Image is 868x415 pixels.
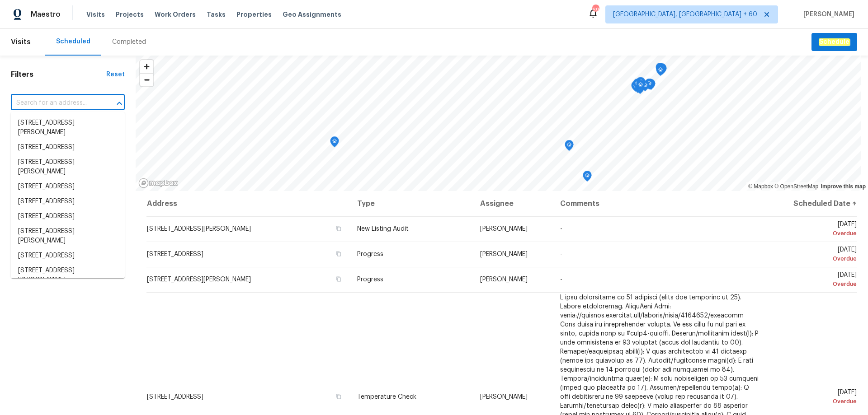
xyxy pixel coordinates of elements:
div: Map marker [656,63,665,77]
span: Visits [86,10,105,19]
span: Work Orders [155,10,196,19]
h1: Filters [11,70,106,79]
span: - [560,276,562,283]
button: Copy Address [335,392,343,401]
span: Projects [116,10,144,19]
span: [DATE] [773,247,857,263]
li: [STREET_ADDRESS][PERSON_NAME] [11,116,125,140]
div: Map marker [656,65,665,79]
th: Type [350,191,473,216]
div: Overdue [773,280,857,289]
span: [STREET_ADDRESS][PERSON_NAME] [147,276,251,283]
div: Map marker [637,77,646,91]
li: [STREET_ADDRESS] [11,248,125,263]
div: Map marker [645,79,654,93]
button: Schedule [811,33,857,51]
button: Copy Address [335,250,343,258]
div: Overdue [773,254,857,263]
div: Completed [112,37,146,47]
span: Geo Assignments [283,10,341,19]
span: Progress [357,276,383,283]
th: Comments [553,191,766,216]
div: Map marker [633,79,642,93]
button: Copy Address [335,224,343,233]
em: Schedule [819,38,850,46]
span: [STREET_ADDRESS] [147,251,203,257]
div: Map marker [636,77,645,91]
span: [DATE] [773,389,857,406]
a: Mapbox homepage [138,178,178,188]
span: [PERSON_NAME] [480,394,528,400]
div: Map marker [583,171,592,185]
div: Scheduled [56,37,90,46]
div: Map marker [636,80,645,94]
span: Temperature Check [357,394,416,400]
li: [STREET_ADDRESS][PERSON_NAME] [11,263,125,288]
button: Zoom in [140,60,153,73]
span: Progress [357,251,383,257]
li: [STREET_ADDRESS] [11,179,125,194]
span: [PERSON_NAME] [480,276,528,283]
span: New Listing Audit [357,226,409,232]
span: Visits [11,32,31,52]
li: [STREET_ADDRESS][PERSON_NAME] [11,155,125,179]
span: [PERSON_NAME] [800,10,854,19]
span: Properties [236,10,272,19]
div: Reset [106,70,125,79]
th: Scheduled Date ↑ [766,191,857,216]
span: - [560,226,562,232]
div: Map marker [657,63,666,77]
button: Close [113,97,126,110]
div: Overdue [773,397,857,406]
th: Address [146,191,350,216]
span: Maestro [31,10,61,19]
canvas: Map [136,56,861,191]
a: Mapbox [748,183,773,190]
input: Search for an address... [11,96,99,110]
a: OpenStreetMap [774,183,818,190]
div: Map marker [631,81,640,95]
div: 695 [592,5,599,14]
div: Overdue [773,229,857,238]
th: Assignee [473,191,552,216]
span: [DATE] [773,221,857,238]
a: Improve this map [821,183,866,190]
span: Tasks [207,11,226,18]
span: [STREET_ADDRESS] [147,394,203,400]
li: [STREET_ADDRESS] [11,140,125,155]
span: [GEOGRAPHIC_DATA], [GEOGRAPHIC_DATA] + 60 [613,10,757,19]
li: [STREET_ADDRESS] [11,194,125,209]
span: [STREET_ADDRESS][PERSON_NAME] [147,226,251,232]
div: Map marker [565,140,574,154]
div: Map marker [330,136,339,150]
span: - [560,251,562,257]
span: [PERSON_NAME] [480,226,528,232]
span: [PERSON_NAME] [480,251,528,257]
button: Zoom out [140,73,153,86]
li: [STREET_ADDRESS][PERSON_NAME] [11,224,125,248]
span: [DATE] [773,272,857,289]
button: Copy Address [335,275,343,283]
li: [STREET_ADDRESS] [11,209,125,224]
